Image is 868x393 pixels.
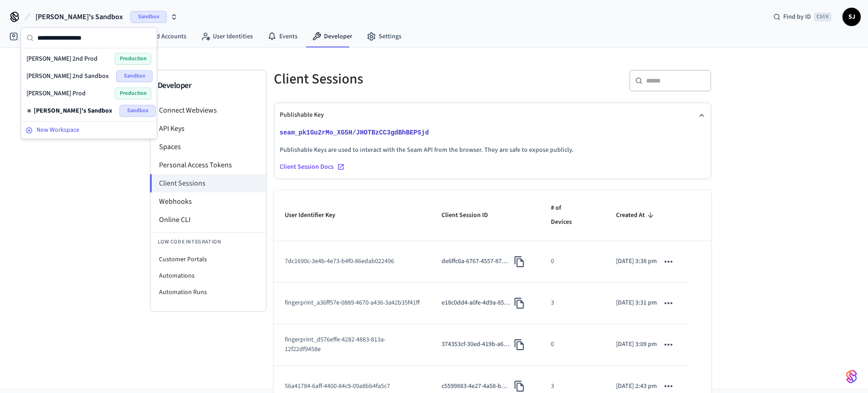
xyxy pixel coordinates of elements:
a: Client Session Docs [280,162,705,171]
span: Created At [616,208,657,222]
span: Production [115,53,151,65]
button: seam_pk1Gu2rMo_XG5H/JHOTBzCC3gdBhBEPSjd [278,127,438,138]
span: Client Session ID [442,208,500,222]
li: API Keys [150,119,266,138]
span: User Identifier Key [285,208,347,222]
li: Customer Portals [150,251,266,268]
td: 0 [540,324,605,366]
td: 3 [540,283,605,324]
button: Copy Client Session ID [510,335,529,354]
h3: Developer [158,79,259,92]
button: Copy Client Session ID [510,294,529,313]
button: New Workspace [22,123,156,138]
span: [PERSON_NAME] 2nd Prod [26,54,98,63]
span: Production [115,88,151,99]
span: [PERSON_NAME]'s Sandbox [34,106,112,115]
td: 0 [540,241,605,283]
p: [DATE] 3:31 pm [616,298,657,308]
td: fingerprint_d576effe-4282-4883-813a-12f22df9458e [274,324,431,366]
li: Online CLI [150,211,266,229]
a: Events [260,28,305,45]
p: de6ffc6a-6767-4557-87eb-2037eca45f1b [442,257,510,266]
a: User Identities [194,28,260,45]
span: Sandbox [116,70,153,82]
img: SeamLogoGradient.69752ec5.svg [846,369,857,384]
p: Publishable Keys are used to interact with the Seam API from the browser. They are safe to expose... [280,145,705,155]
button: Copy Client Session ID [510,252,529,271]
p: [DATE] 2:43 pm [616,382,657,391]
span: [PERSON_NAME]'s Sandbox [36,11,123,22]
span: [PERSON_NAME] Prod [26,89,86,98]
h5: Client Sessions [274,70,487,88]
li: Personal Access Tokens [150,156,266,174]
a: Settings [360,28,409,45]
span: [PERSON_NAME] 2nd Sandbox [26,72,109,81]
li: Low Code Integration [150,233,266,251]
button: SJ [842,8,861,26]
span: Find by ID [783,12,811,21]
span: SJ [843,9,860,25]
span: Ctrl K [814,12,832,21]
li: Webhooks [150,192,266,211]
button: Publishable Key [280,103,705,127]
div: Find by IDCtrl K [766,9,839,25]
span: Sandbox [130,11,167,23]
td: 7dc1690c-3e4b-4e73-b4f0-86edab022496 [274,241,431,283]
span: Sandbox [119,105,156,117]
p: e18c0dd4-a0fe-4d9a-8503-132849bb6938 [442,298,510,308]
div: Suggestions [21,48,157,121]
a: Developer [305,28,360,45]
li: Connect Webviews [150,101,266,119]
li: Spaces [150,138,266,156]
p: [DATE] 3:09 pm [616,340,657,349]
li: Client Sessions [150,174,266,192]
a: Devices [2,28,49,45]
span: # of Devices [551,201,594,230]
li: Automation Runs [150,284,266,300]
p: 374353cf-30ed-419b-a659-32a27d111dc1 [442,340,510,349]
td: fingerprint_a36ff57e-0889-4670-a436-3a42b35f41ff [274,283,431,324]
p: c5599883-4e27-4a58-b666-f2015c230b87 [442,382,510,391]
span: New Workspace [36,125,79,135]
p: [DATE] 3:38 pm [616,257,657,266]
li: Automations [150,268,266,284]
div: Publishable Key [280,127,705,179]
